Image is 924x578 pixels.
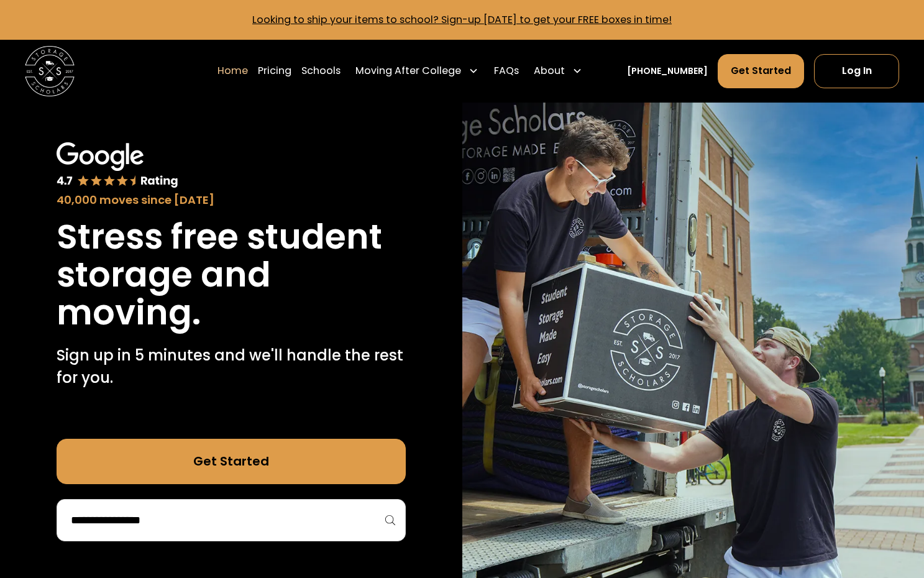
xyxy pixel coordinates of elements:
[252,12,672,27] a: Looking to ship your items to school? Sign-up [DATE] to get your FREE boxes in time!
[258,53,291,88] a: Pricing
[25,46,75,96] a: home
[57,191,406,208] div: 40,000 moves since [DATE]
[534,63,565,78] div: About
[57,344,406,389] p: Sign up in 5 minutes and we'll handle the rest for you.
[350,53,483,88] div: Moving After College
[57,142,179,189] img: Google 4.7 star rating
[494,53,519,88] a: FAQs
[57,439,406,484] a: Get Started
[25,46,75,96] img: Storage Scholars main logo
[355,63,461,78] div: Moving After College
[57,218,406,331] h1: Stress free student storage and moving.
[718,54,804,88] a: Get Started
[529,53,587,88] div: About
[627,65,708,78] a: [PHONE_NUMBER]
[217,53,248,88] a: Home
[301,53,341,88] a: Schools
[814,54,899,88] a: Log In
